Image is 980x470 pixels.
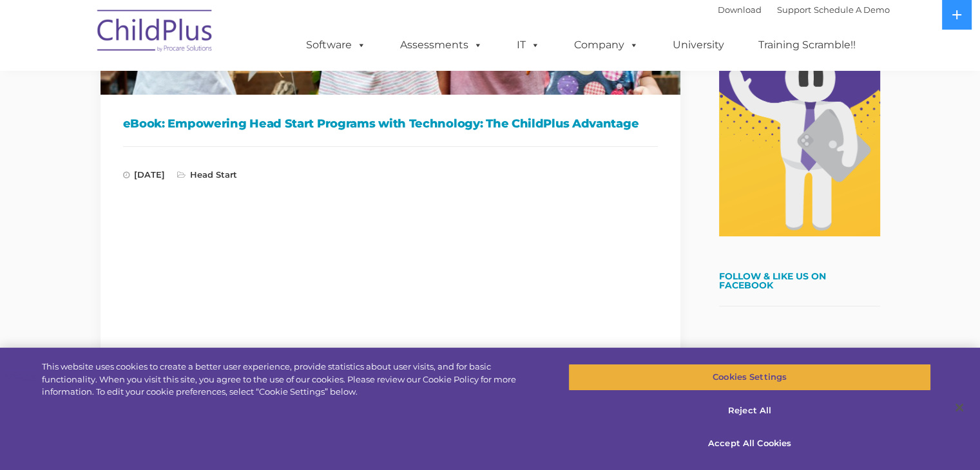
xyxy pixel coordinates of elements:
[568,364,931,391] button: Cookies Settings
[745,32,869,58] a: Training Scramble!!
[42,361,539,399] div: This website uses cookies to create a better user experience, provide statistics about user visit...
[504,32,553,58] a: IT
[777,5,811,15] a: Support
[660,32,737,58] a: University
[293,32,379,58] a: Software
[91,1,220,65] img: ChildPlus by Procare Solutions
[568,397,931,424] button: Reject All
[718,5,890,15] font: |
[190,169,237,180] a: Head Start
[123,114,658,133] h1: eBook: Empowering Head Start Programs with Technology: The ChildPlus Advantage
[814,5,890,15] a: Schedule A Demo
[561,32,651,58] a: Company
[719,270,826,291] a: Follow & Like Us on Facebook
[123,169,165,180] span: [DATE]
[945,393,974,422] button: Close
[568,430,931,457] button: Accept All Cookies
[387,32,495,58] a: Assessments
[718,5,762,15] a: Download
